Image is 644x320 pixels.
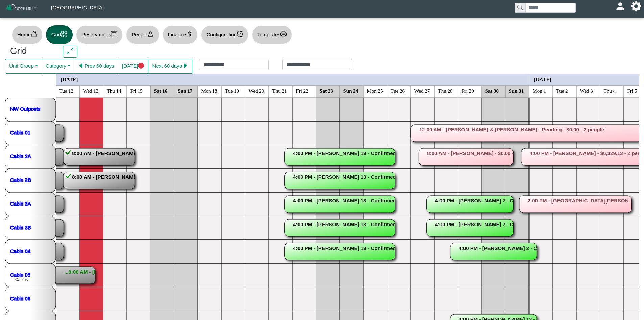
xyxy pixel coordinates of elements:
[249,88,264,93] text: Wed 20
[5,3,38,15] img: Z
[367,88,383,93] text: Mon 25
[10,106,40,111] a: NW Outposts
[154,88,168,93] text: Sat 16
[107,88,121,93] text: Thu 14
[182,63,188,69] svg: caret right fill
[138,63,144,69] svg: circle fill
[118,59,148,74] button: [DATE]circle fill
[272,88,287,93] text: Thu 21
[627,88,637,93] text: Fri 5
[10,177,31,183] a: Cabin 2B
[10,46,53,57] h3: Grid
[296,88,308,93] text: Fri 22
[10,224,31,230] a: Cabin 3B
[67,48,73,54] svg: arrows angle expand
[201,88,217,93] text: Mon 18
[126,25,159,44] button: Peopleperson
[462,88,474,93] text: Fri 29
[74,59,118,74] button: caret left fillPrev 60 days
[320,88,333,93] text: Sat 23
[31,31,37,37] svg: house
[634,4,639,9] svg: gear fill
[438,88,453,93] text: Thu 28
[604,88,616,93] text: Thu 4
[42,59,74,74] button: Category
[83,88,99,93] text: Wed 13
[10,200,31,206] a: Cabin 3A
[534,76,551,82] text: [DATE]
[533,88,546,93] text: Mon 1
[10,153,31,159] a: Cabin 2A
[343,88,358,93] text: Sun 24
[61,76,78,82] text: [DATE]
[76,25,123,44] button: Reservationscalendar2 check
[163,25,198,44] button: Financecurrency dollar
[199,59,269,70] input: Check in
[509,88,524,93] text: Sun 31
[78,63,85,69] svg: caret left fill
[147,31,154,37] svg: person
[59,88,74,93] text: Tue 12
[5,59,42,74] button: Unit Group
[580,88,593,93] text: Wed 3
[15,277,28,282] text: Cabins
[280,31,287,37] svg: printer
[148,59,192,74] button: Next 60 dayscaret right fill
[111,31,117,37] svg: calendar2 check
[10,248,30,254] a: Cabin 04
[414,88,430,93] text: Wed 27
[130,88,143,93] text: Fri 15
[618,4,623,9] svg: person fill
[61,31,67,37] svg: grid
[485,88,499,93] text: Sat 30
[225,88,239,93] text: Tue 19
[252,25,292,44] button: Templatesprinter
[46,25,73,44] button: Gridgrid
[556,88,568,93] text: Tue 2
[391,88,405,93] text: Tue 26
[237,31,243,37] svg: gear
[201,25,248,44] button: Configurationgear
[10,295,30,301] a: Cabin 06
[186,31,192,37] svg: currency dollar
[10,272,30,277] a: Cabin 05
[282,59,352,70] input: Check out
[517,5,523,10] svg: search
[63,46,77,58] button: arrows angle expand
[178,88,193,93] text: Sun 17
[12,25,43,44] button: Homehouse
[10,129,30,135] a: Cabin 01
